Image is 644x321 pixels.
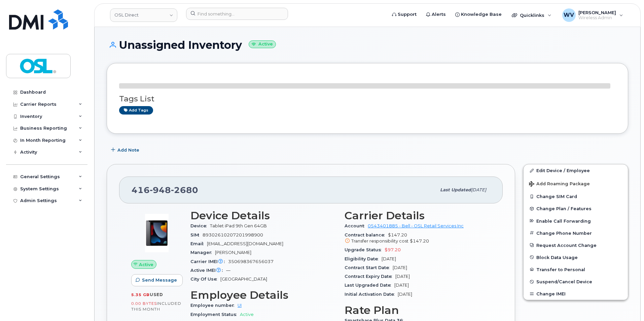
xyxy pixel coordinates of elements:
span: — [226,268,230,273]
h3: Carrier Details [345,210,491,222]
button: Send Message [131,274,183,286]
span: 948 [150,185,171,195]
span: [DATE] [395,274,410,279]
span: City Of Use [190,277,220,282]
span: Initial Activation Date [345,292,398,297]
button: Suspend/Cancel Device [524,276,628,288]
button: Block Data Usage [524,251,628,263]
span: 0.00 Bytes [131,301,157,306]
span: Active [139,261,153,268]
a: Add tags [119,106,153,115]
button: Change IMEI [524,288,628,300]
a: Edit Device / Employee [524,164,628,176]
span: 89302610207201998900 [203,232,263,237]
span: [DATE] [393,265,407,270]
span: [GEOGRAPHIC_DATA] [220,277,267,282]
span: Contract Start Date [345,265,393,270]
span: 2680 [171,185,198,195]
button: Transfer to Personal [524,263,628,276]
h3: Rate Plan [345,304,491,316]
span: Send Message [142,277,177,283]
span: Manager [190,250,215,255]
a: 0543401885 - Bell - OSL Retail Services Inc [368,223,464,228]
button: Change Phone Number [524,227,628,239]
span: Contract balance [345,232,388,237]
span: $97.20 [385,247,401,252]
span: Change Plan / Features [536,206,592,211]
span: Employee number [190,303,238,308]
small: Active [249,40,276,48]
span: Add Note [117,147,139,153]
span: Transfer responsibility cost [351,238,408,244]
a: UI [238,303,242,308]
span: Device [190,223,210,228]
span: used [150,292,163,297]
h3: Employee Details [190,289,336,301]
button: Enable Call Forwarding [524,215,628,227]
span: Account [345,223,368,228]
h3: Tags List [119,95,616,103]
span: Last Upgraded Date [345,283,394,288]
span: [DATE] [394,283,409,288]
span: Enable Call Forwarding [536,218,591,223]
span: Add Roaming Package [529,181,590,188]
span: Upgrade Status [345,247,385,252]
button: Add Roaming Package [524,176,628,190]
span: 5.35 GB [131,292,150,297]
span: included this month [131,301,181,312]
button: Change Plan / Features [524,202,628,215]
button: Request Account Change [524,239,628,251]
span: Contract Expiry Date [345,274,395,279]
span: Email [190,241,207,246]
span: 416 [132,185,198,195]
span: [DATE] [382,256,396,261]
span: Last updated [440,187,471,192]
h1: Unassigned Inventory [107,39,628,51]
button: Change SIM Card [524,190,628,202]
span: [DATE] [398,292,412,297]
span: Eligibility Date [345,256,382,261]
span: Active [240,312,254,317]
span: Carrier IMEI [190,259,228,264]
span: Active IMEI [190,268,226,273]
span: [DATE] [471,187,486,192]
img: image20231002-3703462-c5m3jd.jpeg [137,213,177,253]
span: Tablet iPad 9th Gen 64GB [210,223,267,228]
button: Add Note [107,144,145,156]
span: SIM [190,232,203,237]
span: 350698367656037 [228,259,274,264]
span: [PERSON_NAME] [215,250,251,255]
span: $147.20 [410,238,429,244]
span: Suspend/Cancel Device [536,279,592,284]
h3: Device Details [190,210,336,222]
span: Employment Status [190,312,240,317]
span: $147.20 [345,232,491,245]
span: [EMAIL_ADDRESS][DOMAIN_NAME] [207,241,283,246]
